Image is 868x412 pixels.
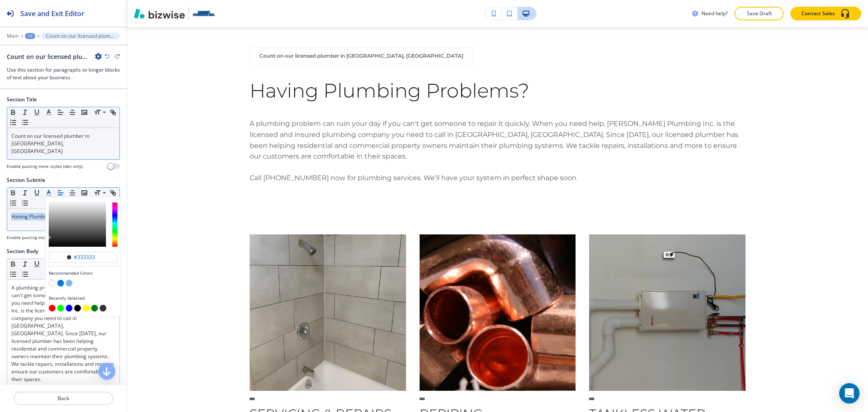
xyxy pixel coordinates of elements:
[42,33,120,39] button: Count on our licensed plumber in [GEOGRAPHIC_DATA], [GEOGRAPHIC_DATA]
[259,52,463,60] p: Count on our licensed plumber in [GEOGRAPHIC_DATA], [GEOGRAPHIC_DATA]
[7,96,37,103] h2: Section Title
[839,383,860,404] div: Open Intercom Messenger
[20,8,84,19] h2: Save and Exit Editor
[49,295,117,301] h4: Recently Selected
[701,10,728,17] h3: Need help?
[250,118,746,161] p: A plumbing problem can ruin your day if you can't get someone to repair it quickly. When you need...
[46,33,116,39] p: Count on our licensed plumber in [GEOGRAPHIC_DATA], [GEOGRAPHIC_DATA]
[7,33,19,39] button: Main
[49,270,117,276] h4: Recommended Colors
[25,33,35,39] button: +2
[250,234,406,391] img: SERVICING & REPAIRS
[134,8,185,19] img: Bizwise Logo
[7,176,45,184] h2: Section Subtitle
[14,392,113,405] button: Back
[7,234,83,241] h4: Enable pasting more styles (dev only)
[43,188,55,198] button: Recommended ColorsRecently Selected
[589,234,746,391] img: TANKLESS WATER HEATERS
[420,234,576,391] img: REPIPING
[746,10,773,17] p: Save Draft
[11,284,115,383] p: A plumbing problem can ruin your day if you can't get someone to repair it quickly. When you need...
[14,395,112,402] p: Back
[7,66,120,81] h3: Use this section for paragraphs or longer blocks of text about your business
[7,163,83,170] h4: Enable pasting more styles (dev only)
[250,173,746,184] p: Call [PHONE_NUMBER] now for plumbing services. We'll have your system in perfect shape soon.
[7,52,92,61] h2: Count on our licensed plumber in [GEOGRAPHIC_DATA], [GEOGRAPHIC_DATA]
[11,132,115,155] p: Count on our licensed plumber in [GEOGRAPHIC_DATA], [GEOGRAPHIC_DATA]
[250,78,746,103] p: Having Plumbing Problems?
[801,10,835,17] p: Contact Sales
[192,10,215,17] img: Your Logo
[7,248,38,255] h2: Section Body
[11,213,115,220] p: Having Plumbing Problems?
[734,7,784,20] button: Save Draft
[790,7,861,20] button: Contact Sales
